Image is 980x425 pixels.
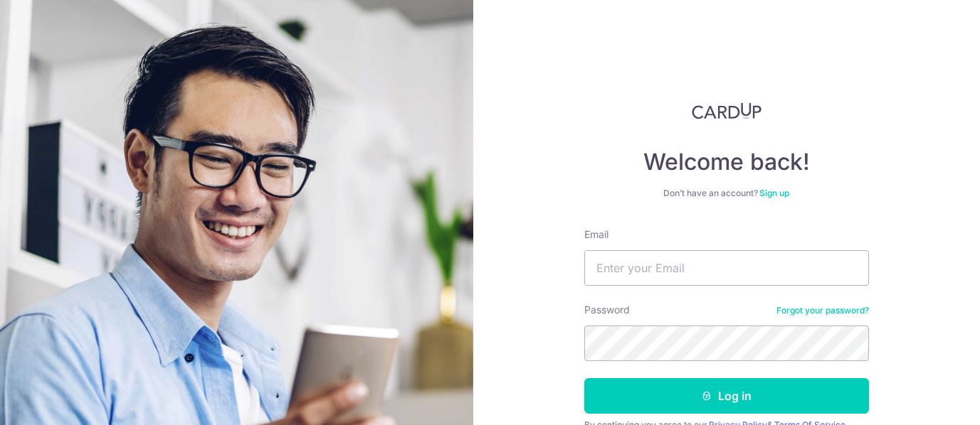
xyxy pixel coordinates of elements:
[584,227,608,242] label: Email
[759,188,789,198] a: Sign up
[776,305,869,316] a: Forgot your password?
[584,188,869,199] div: Don’t have an account?
[584,148,869,176] h4: Welcome back!
[584,303,630,317] label: Password
[584,250,869,286] input: Enter your Email
[584,378,869,414] button: Log in
[692,102,762,119] img: CardUp Logo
